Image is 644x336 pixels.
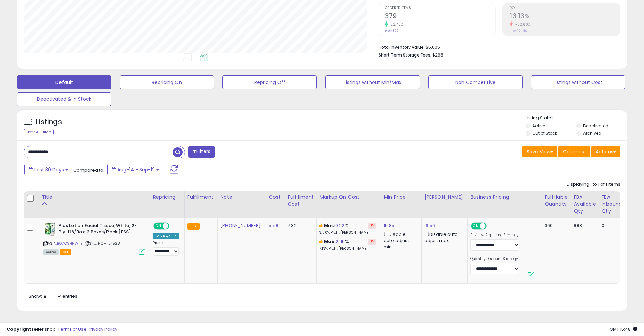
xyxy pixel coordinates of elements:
span: Show: entries [29,293,77,299]
span: ROI [510,6,620,10]
strong: Copyright [7,326,31,332]
small: -32.60% [513,22,531,27]
span: 2025-10-13 15:48 GMT [610,326,637,332]
button: Repricing On [120,75,214,89]
a: 5.58 [269,222,278,229]
a: [PHONE_NUMBER] [220,222,261,229]
div: FBA inbound Qty [602,194,622,215]
button: Columns [558,146,590,157]
div: Fulfillment [187,194,215,201]
label: Out of Stock [532,130,557,136]
a: B07Q3HHWTB [57,241,82,246]
a: Terms of Use [58,326,87,332]
span: Ordered Items [385,6,495,10]
div: Business Pricing [470,194,539,201]
span: All listings currently available for purchase on Amazon [43,249,59,255]
span: | SKU: HOM124528 [84,241,120,246]
div: Disable auto adjust min [384,230,416,250]
div: % [319,239,376,251]
b: Total Inventory Value: [379,44,425,50]
div: Repricing [153,194,182,201]
li: $5,005 [379,43,615,51]
span: OFF [168,223,179,229]
h2: 379 [385,12,495,21]
th: The percentage added to the cost of goods (COGS) that forms the calculator for Min & Max prices. [317,191,381,218]
small: Prev: 307 [385,29,398,33]
label: Business Repricing Strategy: [470,233,519,238]
div: Note [220,194,263,201]
div: Markup on Cost [319,194,378,201]
button: Last 30 Days [24,164,72,175]
b: Max: [324,238,336,245]
a: 16.56 [424,222,435,229]
b: Plus Lotion Facial Tissue, White, 2-Ply, 116/Box, 3 Boxes/Pack [ESS] [58,223,141,237]
div: ASIN: [43,223,145,254]
div: Title [42,194,147,201]
div: Fulfillment Cost [288,194,314,208]
a: 15.85 [384,222,395,229]
div: Win BuyBox * [153,233,179,239]
div: 888 [574,223,593,229]
span: FBA [60,249,71,255]
div: seller snap | | [7,326,117,333]
img: 51MmLDI0nwL._SL40_.jpg [43,223,57,236]
div: Fulfillable Quantity [545,194,568,208]
a: Privacy Policy [88,326,117,332]
span: Columns [563,148,584,155]
small: 23.45% [388,22,403,27]
div: Min Price [384,194,419,201]
button: Filters [188,146,215,158]
div: Preset: [153,241,179,256]
small: FBA [187,223,200,230]
button: Non Competitive [428,75,523,89]
div: 0 [602,223,620,229]
span: Compared to: [73,167,104,173]
small: Prev: 19.48% [510,29,527,33]
div: Displaying 1 to 1 of 1 items [567,181,620,188]
h5: Listings [36,117,62,127]
b: Min: [324,222,334,229]
button: Default [17,75,111,89]
span: Aug-14 - Sep-12 [117,166,155,173]
label: Deactivated [583,123,609,129]
p: 3.60% Profit [PERSON_NAME] [319,230,376,235]
span: ON [154,223,163,229]
div: Clear All Filters [24,129,54,135]
button: Save View [522,146,557,157]
p: Listing States: [526,115,627,121]
div: 360 [545,223,566,229]
span: Last 30 Days [34,166,64,173]
b: Short Term Storage Fees: [379,52,431,58]
button: Aug-14 - Sep-12 [107,164,163,175]
a: 21.15 [336,238,345,245]
p: 7.13% Profit [PERSON_NAME] [319,246,376,251]
button: Deactivated & In Stock [17,92,111,106]
button: Actions [591,146,620,157]
a: 10.22 [334,222,345,229]
button: Listings without Min/Max [325,75,420,89]
h2: 13.13% [510,12,620,21]
label: Active [532,123,545,129]
label: Quantity Discount Strategy: [470,256,519,261]
div: FBA Available Qty [574,194,596,215]
div: Disable auto adjust max [424,230,462,244]
div: Cost [269,194,282,201]
button: Listings without Cost [531,75,625,89]
div: % [319,223,376,235]
button: Repricing Off [222,75,317,89]
span: OFF [486,223,497,229]
div: 7.32 [288,223,311,229]
span: $268 [432,52,443,58]
span: ON [472,223,480,229]
label: Archived [583,130,601,136]
div: [PERSON_NAME] [424,194,464,201]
